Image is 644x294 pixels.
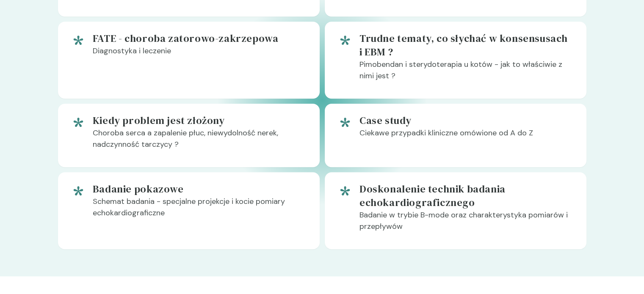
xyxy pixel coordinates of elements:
[359,127,573,146] p: Ciekawe przypadki kliniczne omówione od A do Z
[93,32,306,45] h5: FATE - choroba zatorowo-zakrzepowa
[93,127,306,157] p: Choroba serca a zapalenie płuc, niewydolność nerek, nadczynność tarczycy ?
[93,182,306,196] h5: Badanie pokazowe
[93,114,306,127] h5: Kiedy problem jest złożony
[93,196,306,225] p: Schemat badania - specjalne projekcje i kocie pomiary echokardiograficzne
[93,45,306,63] p: Diagnostyka i leczenie
[359,114,573,127] h5: Case study
[359,209,573,239] p: Badanie w trybie B-mode oraz charakterystyka pomiarów i przepływów
[359,32,573,59] h5: Trudne tematy, co słychać w konsensusach i EBM ?
[359,59,573,88] p: Pimobendan i sterydoterapia u kotów - jak to właściwie z nimi jest ?
[359,182,573,209] h5: Doskonalenie technik badania echokardiograficznego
